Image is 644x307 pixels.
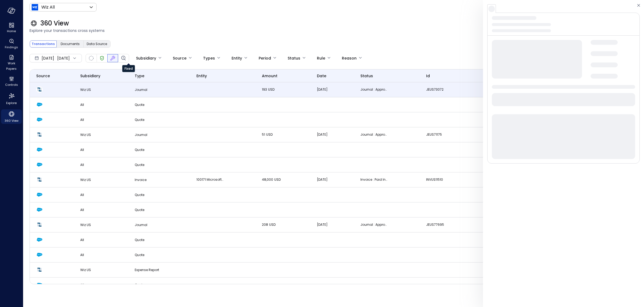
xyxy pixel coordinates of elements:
div: Work Papers [1,54,22,72]
p: Journal : Approved for Posting [360,87,387,92]
img: Salesforce [36,251,43,258]
div: Period [259,54,271,63]
p: Wiz US [80,177,122,183]
div: Findings [1,38,22,50]
span: Explore [6,100,17,106]
span: Journal [135,132,147,137]
img: Salesforce [36,236,43,243]
span: Quote [135,102,144,107]
span: 360 View [5,118,19,123]
p: 208 [262,222,289,227]
p: [DATE] [317,132,344,137]
p: INVUS11510 [426,177,453,182]
span: Quote [135,238,144,242]
span: Source [36,73,50,79]
span: entity [196,73,207,79]
p: Journal : Approved for Posting [360,132,387,137]
div: Fixed [122,65,135,72]
p: All [80,147,122,153]
div: Controls [1,75,22,88]
p: [DATE] [317,87,344,92]
span: Documents [61,41,80,47]
div: 360 View [1,109,22,124]
span: Quote [135,208,144,212]
span: Type [135,73,144,79]
div: Source [173,54,186,63]
div: Entity [232,54,242,63]
span: Quote [135,283,144,287]
span: [DATE] [42,55,54,61]
p: JEUS77695 [426,222,453,227]
img: Salesforce [36,101,43,108]
p: All [80,237,122,243]
p: JEUS73072 [426,87,453,92]
p: 193 [262,87,289,92]
div: Explore [1,91,22,106]
span: Subsidiary [80,73,100,79]
p: All [80,117,122,123]
p: All [80,102,122,108]
div: Types [203,54,215,63]
span: Controls [5,82,18,87]
span: Quote [135,162,144,167]
img: Salesforce [36,206,43,213]
span: Quote [135,193,144,197]
div: Home [1,21,22,34]
span: Quote [135,253,144,257]
img: Salesforce [36,161,43,168]
span: USD [269,222,276,227]
p: [DATE] [317,222,344,227]
span: Invoice [135,177,147,182]
p: Wiz All [41,4,55,10]
img: Icon [32,4,38,10]
span: Data Source [87,41,107,47]
span: Home [7,28,16,34]
img: Salesforce [36,282,43,288]
p: Wiz US [80,222,122,228]
p: 48,000 [262,177,289,182]
div: Rule [317,54,325,63]
span: Findings [5,45,18,50]
span: status [360,73,373,79]
img: Salesforce [36,146,43,153]
p: All [80,282,122,288]
span: Explore your transactions cross systems [30,28,638,34]
span: Journal [135,223,147,227]
p: [DATE] [317,177,344,182]
div: Status [288,54,300,63]
p: JEUS71175 [426,132,453,137]
span: USD [266,132,273,137]
img: Salesforce [36,116,43,123]
span: Journal [135,87,147,92]
div: Not Scanned [89,56,94,61]
img: Netsuite [36,176,43,183]
span: 360 View [40,19,69,28]
span: amount [262,73,277,79]
p: All [80,192,122,198]
span: Quote [135,147,144,152]
div: Fixed [109,55,116,61]
div: Reason [342,54,357,63]
p: Wiz US [80,87,122,93]
img: Netsuite [36,86,43,93]
span: USD [268,87,275,92]
p: All [80,162,122,168]
p: Invoice : Paid In Full [360,177,387,182]
span: Quote [135,117,144,122]
span: date [317,73,326,79]
div: Finding [120,55,127,61]
span: Expense Report [135,268,159,272]
p: All [80,252,122,258]
p: All [80,207,122,213]
img: Netsuite [36,131,43,138]
img: Netsuite [36,267,43,273]
div: Subsidiary [136,54,156,63]
p: 100171 Microsoft Azure (Partner) [196,177,223,182]
div: Verified [99,55,105,61]
p: Wiz US [80,132,122,138]
p: Journal : Approved for Posting [360,222,387,227]
img: Salesforce [36,191,43,198]
img: Netsuite [36,221,43,228]
span: id [426,73,430,79]
p: 51 [262,132,289,137]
